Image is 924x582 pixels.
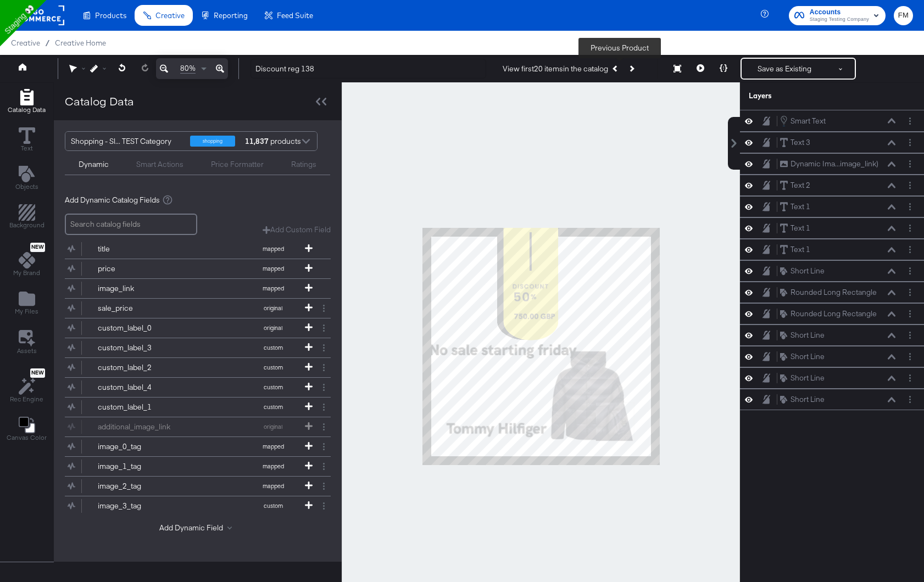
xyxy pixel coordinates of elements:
[904,287,916,298] button: Layer Options
[65,259,331,278] div: pricemapped
[1,86,52,117] button: Add Rectangle
[65,437,331,456] div: image_0_tagmapped
[791,202,810,212] div: Text 1
[894,6,913,25] button: FM
[98,343,177,353] div: custom_label_3
[608,59,624,79] button: Previous Product
[789,6,886,25] button: AccountsStaging Testing Company
[780,308,877,320] button: Rounded Long Rectangle
[780,351,825,362] button: Short Line
[65,299,317,318] button: sale_priceoriginal
[65,457,331,476] div: image_1_tagmapped
[503,64,608,74] div: View first 20 items in the catalog
[791,287,877,298] div: Rounded Long Rectangle
[98,402,177,412] div: custom_label_1
[65,299,331,318] div: sale_priceoriginal
[780,372,825,384] button: Short Line
[780,158,879,170] button: Dynamic Ima...image_link)
[243,132,270,150] strong: 11,837
[740,196,924,217] div: Text 1Layer Options
[98,323,177,333] div: custom_label_0
[65,398,331,417] div: custom_label_1custom
[17,346,37,355] span: Assets
[13,268,40,277] span: My Brand
[791,244,810,255] div: Text 1
[12,125,42,156] button: Text
[65,318,331,338] div: custom_label_0original
[780,394,825,405] button: Short Line
[15,182,38,191] span: Objects
[159,523,236,533] button: Add Dynamic Field
[904,222,916,234] button: Layer Options
[65,239,317,259] button: titlemapped
[65,318,317,338] button: custom_label_0original
[65,457,317,476] button: image_1_tagmapped
[780,222,811,234] button: Text 1
[65,279,317,298] button: image_linkmapped
[791,351,825,362] div: Short Line
[40,38,55,47] span: /
[791,330,825,340] div: Short Line
[243,344,303,351] span: custom
[749,91,861,101] div: Layers
[904,180,916,191] button: Layer Options
[65,398,317,417] button: custom_label_1custom
[243,132,276,150] div: products
[780,180,811,191] button: Text 2
[898,9,909,22] span: FM
[243,502,303,510] span: custom
[780,115,826,127] button: Smart Text
[9,163,45,194] button: Add Text
[791,309,877,319] div: Rounded Long Rectangle
[65,358,317,377] button: custom_label_2custom
[65,417,331,436] div: additional_image_linkoriginal
[780,287,877,298] button: Rounded Long Rectangle
[791,116,826,126] div: Smart Text
[791,223,810,233] div: Text 1
[791,394,825,405] div: Short Line
[740,132,924,153] div: Text 3Layer Options
[98,244,177,254] div: title
[791,159,878,169] div: Dynamic Ima...image_link)
[65,195,160,205] span: Add Dynamic Catalog Fields
[740,324,924,346] div: Short LineLayer Options
[65,378,317,397] button: custom_label_4custom
[3,366,50,407] button: NewRec Engine
[263,225,331,235] button: Add Custom Field
[780,244,811,255] button: Text 1
[98,441,177,452] div: image_0_tag
[65,496,317,516] button: image_3_tagcustom
[98,461,177,472] div: image_1_tag
[65,239,331,259] div: titlemapped
[904,115,916,127] button: Layer Options
[904,158,916,170] button: Layer Options
[904,265,916,277] button: Layer Options
[55,38,106,47] a: Creative Home
[904,308,916,320] button: Layer Options
[98,283,177,294] div: image_link
[780,137,811,148] button: Text 3
[98,362,177,373] div: custom_label_2
[15,307,38,316] span: My Files
[98,303,177,314] div: sale_price
[810,7,869,18] span: Accounts
[65,378,331,397] div: custom_label_4custom
[8,105,46,114] span: Catalog Data
[740,217,924,239] div: Text 1Layer Options
[211,159,264,170] div: Price Formatter
[740,260,924,282] div: Short LineLayer Options
[810,15,869,24] span: Staging Testing Company
[10,327,43,359] button: Assets
[98,264,177,274] div: price
[11,38,40,47] span: Creative
[65,279,331,298] div: image_linkmapped
[98,481,177,491] div: image_2_tag
[791,373,825,383] div: Short Line
[214,11,248,20] span: Reporting
[65,338,317,357] button: custom_label_3custom
[243,284,303,292] span: mapped
[740,367,924,389] div: Short LineLayer Options
[780,329,825,341] button: Short Line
